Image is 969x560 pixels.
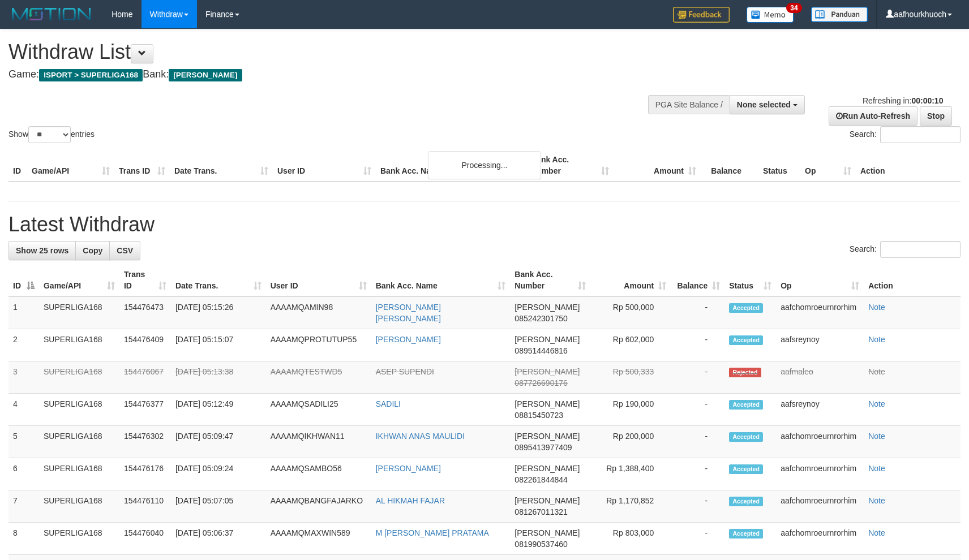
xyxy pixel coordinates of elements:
[590,329,671,361] td: Rp 602,000
[171,523,266,555] td: [DATE] 05:06:37
[514,378,567,387] span: Copy 087726690176 to clipboard
[850,241,961,258] label: Search:
[119,394,171,426] td: 154476377
[671,361,724,394] td: -
[109,241,140,260] a: CSV
[266,296,371,329] td: AAAAMQAMIN98
[119,458,171,490] td: 154476176
[850,126,961,143] label: Search:
[614,149,701,182] th: Amount
[776,394,864,426] td: aafsreynoy
[514,399,580,408] span: [PERSON_NAME]
[119,523,171,555] td: 154476040
[776,296,864,329] td: aafchomroeurnrorhim
[514,475,567,484] span: Copy 082261844844 to clipboard
[8,41,634,63] h1: Withdraw List
[514,367,580,376] span: [PERSON_NAME]
[811,7,868,22] img: panduan.png
[39,426,119,458] td: SUPERLIGA168
[428,151,541,179] div: Processing...
[729,497,763,506] span: Accepted
[776,426,864,458] td: aafchomroeurnrorhim
[8,69,634,80] h4: Game: Bank:
[171,490,266,523] td: [DATE] 05:07:05
[266,458,371,490] td: AAAAMQSAMBO56
[729,464,763,474] span: Accepted
[863,96,943,105] span: Refreshing in:
[590,458,671,490] td: Rp 1,388,400
[266,426,371,458] td: AAAAMQIKHWAN11
[8,213,961,236] h1: Latest Withdraw
[730,95,805,114] button: None selected
[8,126,95,143] label: Show entries
[729,529,763,539] span: Accepted
[590,426,671,458] td: Rp 200,000
[171,329,266,361] td: [DATE] 05:15:07
[169,69,242,81] span: [PERSON_NAME]
[880,241,961,258] input: Search:
[920,106,952,126] a: Stop
[514,432,580,441] span: [PERSON_NAME]
[266,264,371,296] th: User ID: activate to sort column ascending
[514,464,580,473] span: [PERSON_NAME]
[671,264,724,296] th: Balance: activate to sort column ascending
[39,361,119,394] td: SUPERLIGA168
[864,264,961,296] th: Action
[724,264,776,296] th: Status: activate to sort column ascending
[8,458,39,490] td: 6
[829,106,917,126] a: Run Auto-Refresh
[868,399,885,408] a: Note
[868,528,885,537] a: Note
[119,296,171,329] td: 154476473
[776,523,864,555] td: aafchomroeurnrorhim
[376,335,441,344] a: [PERSON_NAME]
[8,523,39,555] td: 8
[39,490,119,523] td: SUPERLIGA168
[8,426,39,458] td: 5
[776,329,864,361] td: aafsreynoy
[671,458,724,490] td: -
[266,523,371,555] td: AAAAMQMAXWIN589
[8,264,39,296] th: ID: activate to sort column descending
[75,241,110,260] a: Copy
[514,528,580,537] span: [PERSON_NAME]
[729,400,763,410] span: Accepted
[119,264,171,296] th: Trans ID: activate to sort column ascending
[8,149,27,182] th: ID
[376,399,401,408] a: SADILI
[8,241,76,260] a: Show 25 rows
[119,490,171,523] td: 154476110
[171,361,266,394] td: [DATE] 05:13:38
[171,426,266,458] td: [DATE] 05:09:47
[8,296,39,329] td: 1
[729,335,763,345] span: Accepted
[39,458,119,490] td: SUPERLIGA168
[39,394,119,426] td: SUPERLIGA168
[729,432,763,442] span: Accepted
[514,303,580,312] span: [PERSON_NAME]
[266,490,371,523] td: AAAAMQBANGFAJARKO
[8,361,39,394] td: 3
[27,149,114,182] th: Game/API
[39,329,119,361] td: SUPERLIGA168
[376,303,441,323] a: [PERSON_NAME] [PERSON_NAME]
[671,490,724,523] td: -
[266,329,371,361] td: AAAAMQPROTUTUP55
[671,426,724,458] td: -
[510,264,590,296] th: Bank Acc. Number: activate to sort column ascending
[514,496,580,505] span: [PERSON_NAME]
[729,303,763,313] span: Accepted
[590,296,671,329] td: Rp 500,000
[868,496,885,505] a: Note
[526,149,614,182] th: Bank Acc. Number
[868,367,885,376] a: Note
[39,523,119,555] td: SUPERLIGA168
[514,346,567,355] span: Copy 089514446816 to clipboard
[376,528,489,537] a: M [PERSON_NAME] PRATAMA
[868,303,885,312] a: Note
[880,126,961,143] input: Search:
[514,507,567,516] span: Copy 081267011321 to clipboard
[170,149,273,182] th: Date Trans.
[671,523,724,555] td: -
[114,149,170,182] th: Trans ID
